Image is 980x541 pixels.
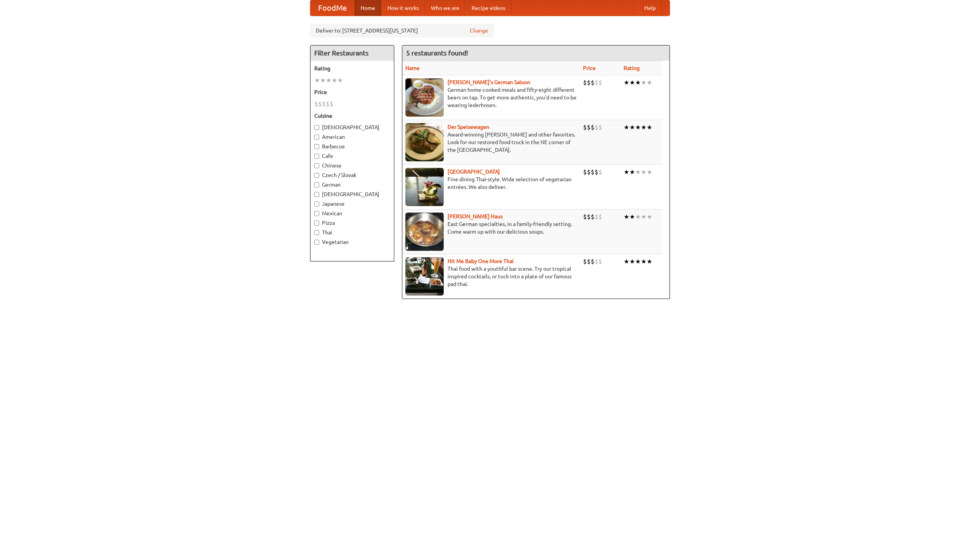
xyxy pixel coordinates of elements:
label: Thai [314,229,390,236]
a: Help [638,0,662,16]
a: [GEOGRAPHIC_DATA] [448,169,500,175]
input: Pizza [314,221,319,226]
li: $ [322,100,326,108]
li: ★ [641,123,647,132]
li: ★ [641,257,647,266]
img: satay.jpg [405,168,444,206]
li: ★ [326,76,332,84]
li: $ [583,213,587,221]
p: Award-winning [PERSON_NAME] and other favorites. Look for our restored food truck in the NE corne... [405,131,577,154]
li: $ [598,257,602,266]
label: Chinese [314,162,390,169]
li: $ [591,213,595,221]
li: $ [591,78,595,87]
li: ★ [624,168,629,176]
label: Czech / Slovak [314,171,390,179]
li: $ [595,78,598,87]
label: [DEMOGRAPHIC_DATA] [314,123,390,131]
li: $ [583,123,587,132]
li: ★ [635,78,641,87]
h5: Cuisine [314,112,390,120]
input: Chinese [314,163,319,168]
input: [DEMOGRAPHIC_DATA] [314,192,319,197]
label: Japanese [314,200,390,208]
li: ★ [647,213,652,221]
a: Recipe videos [465,0,511,16]
li: ★ [337,76,343,84]
img: speisewagen.jpg [405,123,444,161]
li: $ [583,78,587,87]
a: FoodMe [310,0,354,16]
li: ★ [629,257,635,266]
li: ★ [624,257,629,266]
input: American [314,135,319,140]
a: [PERSON_NAME]'s German Saloon [448,79,530,85]
a: Name [405,65,420,71]
input: Thai [314,230,319,235]
label: German [314,181,390,188]
a: How it works [381,0,425,16]
li: ★ [635,123,641,132]
input: [DEMOGRAPHIC_DATA] [314,125,319,130]
li: ★ [629,123,635,132]
label: American [314,133,390,141]
p: Fine dining Thai-style. Wide selection of vegetarian entrées. We also deliver. [405,175,577,191]
li: ★ [647,168,652,176]
li: ★ [629,168,635,176]
li: ★ [629,78,635,87]
a: Rating [624,65,640,71]
li: ★ [624,213,629,221]
li: ★ [624,123,629,132]
li: ★ [635,257,641,266]
label: Mexican [314,210,390,217]
h4: Filter Restaurants [310,45,394,61]
a: Price [583,65,596,71]
a: Change [470,27,488,34]
li: ★ [320,76,326,84]
img: esthers.jpg [405,78,444,117]
li: $ [591,123,595,132]
li: $ [587,257,591,266]
a: [PERSON_NAME] Haus [448,213,503,219]
input: Barbecue [314,144,319,149]
a: Der Speisewagen [448,124,489,130]
a: Hit Me Baby One More Thai [448,258,514,264]
input: Vegetarian [314,240,319,245]
li: ★ [635,213,641,221]
li: $ [595,168,598,176]
li: $ [598,123,602,132]
li: $ [598,78,602,87]
input: Czech / Slovak [314,173,319,178]
input: German [314,182,319,187]
p: Thai food with a youthful bar scene. Try our tropical inspired cocktails, or tuck into a plate of... [405,265,577,288]
li: $ [587,168,591,176]
ng-pluralize: 5 restaurants found! [406,49,468,57]
li: $ [314,100,318,108]
li: $ [595,123,598,132]
li: ★ [624,78,629,87]
h5: Rating [314,65,390,72]
li: $ [591,257,595,266]
li: ★ [641,78,647,87]
li: $ [587,213,591,221]
img: babythai.jpg [405,257,444,296]
label: Cafe [314,152,390,160]
h5: Price [314,88,390,96]
li: $ [598,213,602,221]
p: East German specialties, in a family-friendly setting. Come warm up with our delicious soups. [405,220,577,236]
a: Home [354,0,381,16]
input: Mexican [314,211,319,216]
li: ★ [647,123,652,132]
li: $ [598,168,602,176]
li: ★ [314,76,320,84]
img: kohlhaus.jpg [405,213,444,251]
li: $ [326,100,330,108]
label: Barbecue [314,143,390,150]
label: Pizza [314,219,390,227]
div: Deliver to: [STREET_ADDRESS][US_STATE] [310,24,494,37]
li: $ [318,100,322,108]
